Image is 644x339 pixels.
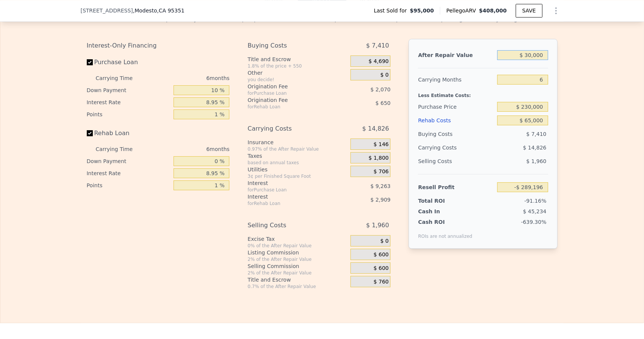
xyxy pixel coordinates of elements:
div: Title and Escrow [247,276,347,284]
span: $ 2,070 [370,86,390,92]
button: Show Options [549,3,564,18]
input: Rehab Loan [87,130,93,136]
div: Buying Costs [247,39,332,52]
span: $ 706 [373,168,389,175]
div: Title and Escrow [247,55,347,63]
div: you decide! [247,77,347,83]
div: Carrying Time [96,143,145,155]
div: Total ROI [418,197,465,205]
div: 2% of the After Repair Value [247,270,347,276]
div: ROIs are not annualized [418,226,472,239]
div: Interest-Only Financing [87,39,230,52]
div: for Purchase Loan [247,90,332,96]
div: Selling Costs [247,219,332,232]
span: $ 7,410 [526,131,546,137]
span: $ 600 [373,251,389,258]
div: 0% of the After Repair Value [247,243,347,249]
span: $ 1,800 [369,155,389,162]
div: for Rehab Loan [247,200,332,206]
div: Cash ROI [418,218,472,226]
div: Cash In [418,208,465,215]
div: Carrying Time [96,72,145,84]
span: $ 14,826 [362,122,389,136]
span: , Modesto [133,7,184,14]
div: Points [87,179,171,191]
div: Selling Costs [418,154,494,168]
div: Taxes [247,152,347,160]
div: Origination Fee [247,96,332,104]
div: Less Estimate Costs: [418,86,548,100]
div: Carrying Months [418,73,494,86]
span: $ 0 [380,72,389,79]
span: $ 0 [380,238,389,245]
div: Interest [247,179,332,187]
span: , CA 95351 [157,8,184,14]
div: Interest Rate [87,167,171,179]
button: SAVE [516,4,542,17]
div: Down Payment [87,155,171,167]
div: 6 months [148,72,230,84]
label: Rehab Loan [87,126,171,140]
span: $ 146 [373,141,389,148]
span: $ 45,234 [523,208,546,214]
div: Interest [247,193,332,200]
div: Insurance [247,139,347,146]
div: Utilities [247,166,347,173]
span: $ 2,909 [370,197,390,203]
div: Other [247,69,347,77]
span: $ 1,960 [366,219,389,232]
div: 0.7% of the After Repair Value [247,284,347,290]
span: Pellego ARV [446,7,479,14]
div: Purchase Price [418,100,494,114]
span: $ 760 [373,279,389,285]
div: Listing Commission [247,249,347,256]
span: $ 9,263 [370,183,390,189]
div: After Repair Value [418,48,494,62]
span: -639.30% [521,219,546,225]
div: for Rehab Loan [247,104,332,110]
span: -91.16% [524,198,546,204]
div: Rehab Costs [418,114,494,127]
div: Selling Commission [247,262,347,270]
span: $ 600 [373,265,389,272]
div: Resell Profit [418,180,494,194]
div: based on annual taxes [247,160,347,166]
div: 6 months [148,143,230,155]
span: [STREET_ADDRESS] [81,7,133,14]
span: $408,000 [479,8,507,14]
div: Excise Tax [247,235,347,243]
span: $ 7,410 [366,39,389,52]
span: Last Sold for [374,7,410,14]
label: Purchase Loan [87,55,171,69]
div: Origination Fee [247,83,332,90]
div: Points [87,108,171,120]
div: Carrying Costs [247,122,332,136]
span: $ 14,826 [523,145,546,151]
span: $ 650 [375,100,390,106]
span: $ 4,690 [369,58,389,65]
div: 2% of the After Repair Value [247,256,347,262]
div: 3¢ per Finished Square Foot [247,173,347,179]
div: Down Payment [87,84,171,96]
span: $95,000 [410,7,434,14]
div: Interest Rate [87,96,171,108]
div: Carrying Costs [418,141,465,154]
div: for Purchase Loan [247,187,332,193]
div: 0.97% of the After Repair Value [247,146,347,152]
div: Buying Costs [418,127,494,141]
input: Purchase Loan [87,59,93,65]
span: $ 1,960 [526,158,546,164]
div: 1.8% of the price + 550 [247,63,347,69]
